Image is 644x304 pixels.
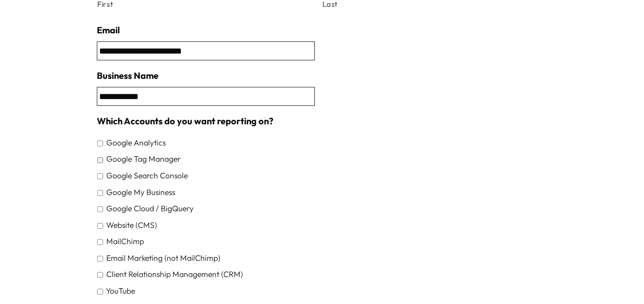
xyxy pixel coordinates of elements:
label: Google Cloud / BigQuery [106,203,194,214]
label: Google Analytics [106,137,166,149]
label: Website (CMS) [106,219,157,231]
label: Email Marketing (not MailChimp) [106,252,220,264]
label: Email [97,24,120,36]
label: Business Name [97,70,159,82]
label: YouTube [106,285,135,297]
label: Google Search Console [106,170,188,181]
label: Client Relationship Management (CRM) [106,268,243,280]
label: Google My Business [106,186,175,198]
label: Google Tag Manager [106,153,181,165]
label: MailChimp [106,236,144,247]
label: Which Accounts do you want reporting on? [97,115,273,127]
